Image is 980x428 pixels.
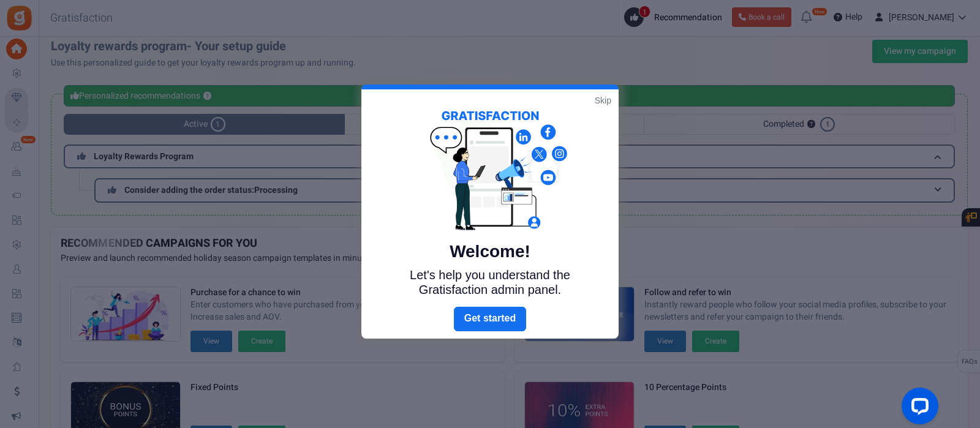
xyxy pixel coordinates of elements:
[595,94,611,107] a: Skip
[389,242,591,261] h5: Welcome!
[389,268,591,297] p: Let's help you understand the Gratisfaction admin panel.
[454,307,526,331] a: Next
